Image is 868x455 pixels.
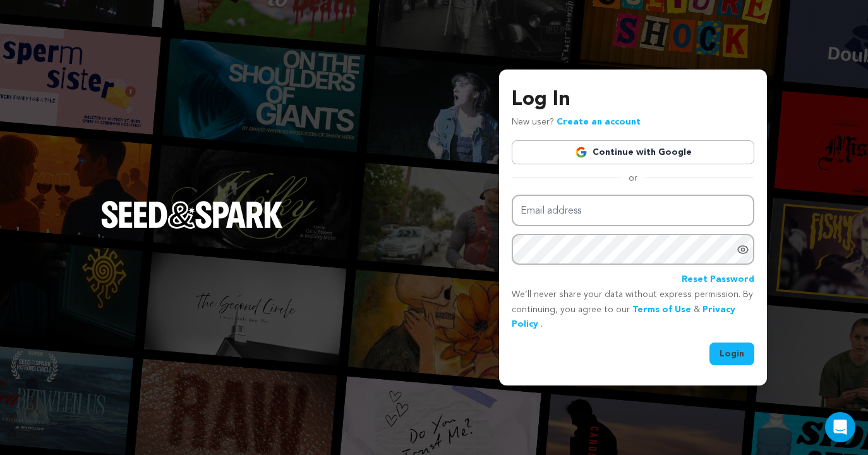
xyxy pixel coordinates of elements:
a: Terms of Use [632,305,691,314]
img: Google logo [575,146,588,159]
span: or [621,172,645,185]
div: Open Intercom Messenger [825,412,855,442]
a: Continue with Google [512,140,754,164]
p: We’ll never share your data without express permission. By continuing, you agree to our & . [512,288,754,332]
button: Login [709,343,754,365]
h3: Log In [512,85,754,115]
img: Seed&Spark Logo [101,201,283,229]
p: New user? [512,115,641,130]
a: Seed&Spark Homepage [101,201,283,254]
a: Show password as plain text. Warning: this will display your password on the screen. [737,243,749,256]
a: Reset Password [682,272,754,288]
a: Create an account [557,118,641,126]
input: Email address [512,195,754,227]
